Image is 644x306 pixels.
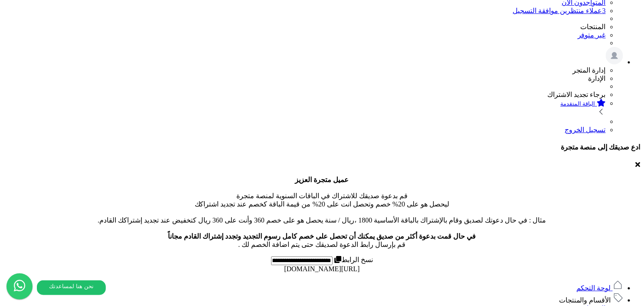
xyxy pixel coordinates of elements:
[3,176,641,249] p: قم بدعوة صديقك للاشتراك في الباقات السنوية لمنصة متجرة ليحصل هو على 20% خصم وتحصل انت على 20% من ...
[559,296,611,304] span: الأقسام والمنتجات
[602,7,606,14] span: 3
[333,256,373,263] label: نسخ الرابط
[578,31,606,39] a: غير متوفر
[168,233,476,240] b: في حال قمت بدعوة أكثر من صديق يمكنك أن تحصل على خصم كامل رسوم التجديد وتجدد إشتراك القادم مجاناً
[3,90,606,99] li: برجاء تجديد الاشتراك
[3,265,641,273] div: [URL][DOMAIN_NAME]
[295,176,349,183] b: عميل متجرة العزيز
[513,7,606,14] a: 3عملاء منتظرين موافقة التسجيل
[3,74,606,83] li: الإدارة
[572,67,606,74] span: إدارة المتجر
[576,284,611,292] span: لوحة التحكم
[3,99,606,118] a: الباقة المتقدمة
[3,23,606,31] li: المنتجات
[576,284,623,292] a: لوحة التحكم
[561,100,595,107] small: الباقة المتقدمة
[565,126,606,133] a: تسجيل الخروج
[3,143,641,151] h4: ادع صديقك إلى منصة متجرة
